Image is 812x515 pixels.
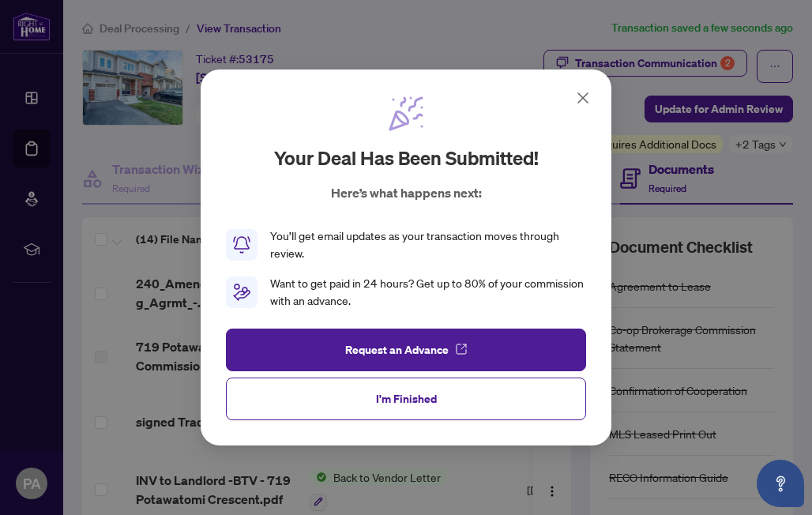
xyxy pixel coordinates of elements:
span: I'm Finished [376,386,437,412]
div: Want to get paid in 24 hours? Get up to 80% of your commission with an advance. [270,275,586,310]
div: You’ll get email updates as your transaction moves through review. [270,227,586,262]
p: Here’s what happens next: [331,183,482,202]
span: Request an Advance [345,337,449,363]
h2: Your deal has been submitted! [274,145,539,171]
button: Request an Advance [226,329,586,371]
button: I'm Finished [226,378,586,420]
button: Open asap [757,460,804,507]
